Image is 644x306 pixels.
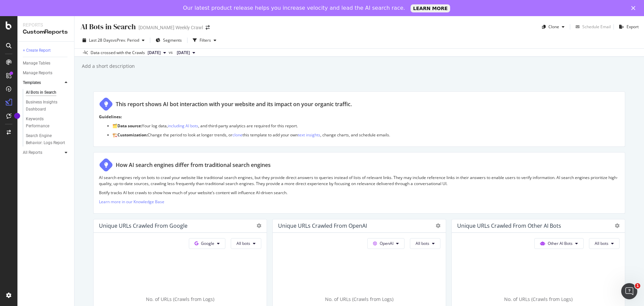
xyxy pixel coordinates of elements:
a: + Create Report [23,47,69,54]
div: Export [627,24,639,30]
span: All bots [416,241,429,246]
div: Our latest product release helps you increase velocity and lead the AI search race. [183,5,405,11]
button: Schedule Email [573,21,611,32]
div: How AI search engines differ from traditional search enginesAI search engines rely on bots to cra... [93,152,625,214]
p: AI search engines rely on bots to crawl your website like traditional search engines, but they pr... [99,175,620,186]
div: Unique URLs Crawled from OpenAI [278,222,367,229]
span: Other AI Bots [548,241,573,246]
iframe: Intercom live chat [621,283,637,299]
span: Google [201,241,214,246]
button: Segments [153,35,184,46]
div: Tooltip anchor [14,113,20,119]
button: All bots [231,238,261,249]
div: AI Bots in Search [26,89,56,96]
a: Search Engine Behavior: Logs Report [26,132,69,146]
div: How AI search engines differ from traditional search engines [116,161,271,169]
div: arrow-right-arrow-left [206,25,210,30]
button: Last 28 DaysvsPrev. Period [80,35,147,46]
button: [DATE] [145,49,169,57]
div: Data crossed with the Crawls [91,50,145,56]
div: [DOMAIN_NAME] Weekly Crawl [139,24,203,31]
strong: Data source: [117,123,142,129]
button: [DATE] [174,49,198,57]
a: including AI bots [168,123,198,129]
div: Reports [23,21,69,28]
div: Add a short description [81,63,135,70]
a: clone [232,132,243,138]
span: No. of URLs (Crawls from Logs) [146,296,214,302]
div: Close [631,6,638,10]
span: Segments [163,37,182,43]
div: Templates [23,79,41,86]
span: No. of URLs (Crawls from Logs) [504,296,573,302]
a: Templates [23,79,63,86]
a: All Reports [23,149,63,156]
div: Schedule Email [582,24,611,30]
div: Manage Reports [23,70,52,77]
a: Learn more in our Knowledge Base [99,199,164,205]
button: Google [189,238,225,249]
button: Filters [190,35,219,46]
div: This report shows AI bot interaction with your website and its impact on your organic traffic. [116,100,352,108]
div: This report shows AI bot interaction with your website and its impact on your organic traffic.Gui... [93,91,625,147]
div: Search Engine Behavior: Logs Report [26,132,65,146]
a: Business Insights Dashboard [26,99,69,113]
div: Filters [200,37,211,43]
span: Last 28 Days [89,37,113,43]
span: 2025 Aug. 14th [148,50,161,56]
div: Manage Tables [23,60,50,67]
a: LEARN MORE [411,4,450,12]
p: Botify tracks AI bot crawls to show how much of your website’s content will influence AI-driven s... [99,190,620,195]
div: Unique URLs Crawled from Google [99,222,187,229]
div: + Create Report [23,47,51,54]
span: OpenAI [380,241,393,246]
div: Clone [548,24,559,30]
strong: Customization: [117,132,148,138]
button: All bots [410,238,440,249]
a: AI Bots in Search [26,89,69,96]
button: Export [616,21,639,32]
span: 2025 Jul. 17th [177,50,190,56]
span: 1 [635,283,640,289]
span: All bots [236,241,250,246]
strong: Guidelines: [99,114,122,120]
span: vs [169,49,174,55]
button: OpenAI [367,238,405,249]
p: 🏗️ Change the period to look at longer trends, or this template to add your own , change charts, ... [112,132,620,138]
div: Keywords Performance [26,116,63,130]
button: Clone [539,21,567,32]
div: All Reports [23,149,42,156]
div: AI Bots in Search [80,21,136,32]
span: No. of URLs (Crawls from Logs) [325,296,393,302]
a: text insights [298,132,320,138]
div: CustomReports [23,28,69,36]
div: Unique URLs Crawled from Other AI Bots [457,222,561,229]
button: All bots [589,238,620,249]
a: Manage Reports [23,70,69,77]
button: Other AI Bots [534,238,584,249]
a: Keywords Performance [26,116,69,130]
a: Manage Tables [23,60,69,67]
p: 🗂️ Your log data, , and third-party analytics are required for this report. [112,123,620,129]
div: Business Insights Dashboard [26,99,64,113]
span: vs Prev. Period [113,37,139,43]
span: All bots [595,241,608,246]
